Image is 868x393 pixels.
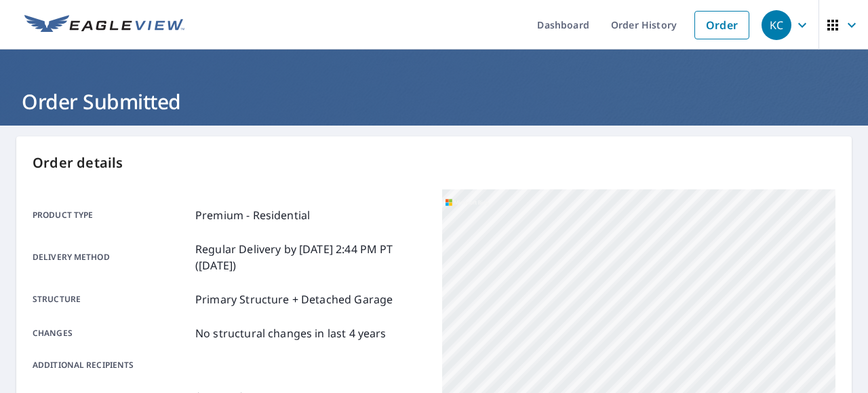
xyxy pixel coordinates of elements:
[33,241,190,274] p: Delivery method
[195,291,393,307] p: Primary Structure + Detached Garage
[33,291,190,307] p: Structure
[33,359,190,371] p: Additional recipients
[16,88,852,115] h1: Order Submitted
[694,11,749,39] a: Order
[195,241,426,274] p: Regular Delivery by [DATE] 2:44 PM PT ([DATE])
[24,15,184,35] img: EV Logo
[195,207,310,223] p: Premium - Residential
[195,325,387,341] p: No structural changes in last 4 years
[762,10,791,40] div: KC
[33,207,190,223] p: Product type
[33,153,835,173] p: Order details
[33,325,190,341] p: Changes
